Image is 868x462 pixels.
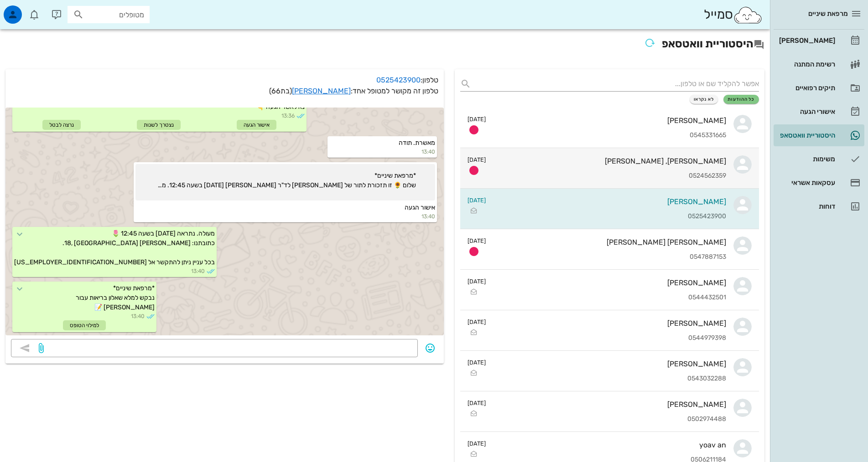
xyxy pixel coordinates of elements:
[774,148,864,170] a: משימות
[468,358,486,367] small: [DATE]
[468,196,486,205] small: [DATE]
[733,6,763,24] img: SmileCloud logo
[405,204,435,211] span: אישור הגעה
[493,441,726,449] div: yoav an
[777,84,835,92] div: תיקים רפואיים
[493,278,726,287] div: [PERSON_NAME]
[155,171,416,199] span: *מרפאת שיניים* שלום 🌻 זו תזכורת לתור של [PERSON_NAME] לד"ר [PERSON_NAME] [DATE] בשעה 12:45. מאשרי...
[468,277,486,286] small: [DATE]
[493,319,726,328] div: [PERSON_NAME]
[777,37,835,44] div: [PERSON_NAME]
[704,5,763,25] div: סמייל
[74,284,155,311] span: *מרפאת שיניים* נבקש למלא שאלון בריאות עבור [PERSON_NAME] 📝
[329,148,435,156] small: 13:40
[475,77,759,91] input: אפשר להקליד שם או טלפון...
[694,97,714,102] span: לא נקראו
[191,267,205,275] span: 13:40
[42,120,81,130] div: נרצה לבטל
[493,294,726,302] div: 0544432501
[468,399,486,407] small: [DATE]
[723,95,759,104] button: כל ההודעות
[468,439,486,448] small: [DATE]
[399,139,435,147] span: מאשרת. תודה
[774,195,864,217] a: דוחות
[493,157,726,165] div: [PERSON_NAME], [PERSON_NAME]
[493,172,726,180] div: 0524562359
[690,95,718,104] button: לא נקראו
[493,334,726,342] div: 0544979398
[5,35,764,55] h2: היסטוריית וואטסאפ
[237,120,276,130] div: אישור הגעה
[774,101,864,123] a: אישורי הגעה
[493,253,726,261] div: 0547887153
[777,203,835,210] div: דוחות
[468,236,486,245] small: [DATE]
[808,10,848,18] span: מרפאת שיניים
[493,416,726,423] div: 0502974488
[135,212,435,221] small: 13:40
[11,75,438,86] p: טלפון:
[777,61,835,68] div: רשימת המתנה
[27,7,32,13] span: תג
[493,359,726,368] div: [PERSON_NAME]
[493,400,726,409] div: [PERSON_NAME]
[774,30,864,51] a: [PERSON_NAME]
[14,230,215,266] span: מעולה. נתראה [DATE] בשעה 12:45 🌷 כתובתנו: [PERSON_NAME] 18, [GEOGRAPHIC_DATA]. בכל עניין ניתן להת...
[774,172,864,194] a: עסקאות אשראי
[728,97,755,102] span: כל ההודעות
[493,213,726,221] div: 0525423900
[777,108,835,115] div: אישורי הגעה
[774,53,864,75] a: רשימת המתנה
[468,318,486,326] small: [DATE]
[493,238,726,246] div: [PERSON_NAME] [PERSON_NAME]
[774,77,864,99] a: תיקים רפואיים
[131,312,145,320] span: 13:40
[493,197,726,206] div: [PERSON_NAME]
[376,76,421,84] a: 0525423900
[493,132,726,139] div: 0545331665
[777,132,835,139] div: היסטוריית וואטסאפ
[269,87,292,95] span: (בת )
[63,320,106,330] div: למילוי הטופס
[468,155,486,164] small: [DATE]
[468,115,486,123] small: [DATE]
[777,155,835,163] div: משימות
[271,87,281,95] span: 66
[292,87,351,95] a: [PERSON_NAME]
[777,179,835,186] div: עסקאות אשראי
[281,112,295,120] span: 13:36
[774,124,864,146] a: תגהיסטוריית וואטסאפ
[11,86,438,97] p: טלפון זה מקושר למטופל אחד:
[493,116,726,125] div: [PERSON_NAME]
[137,120,181,130] div: נצטרך לשנות
[493,375,726,383] div: 0543032288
